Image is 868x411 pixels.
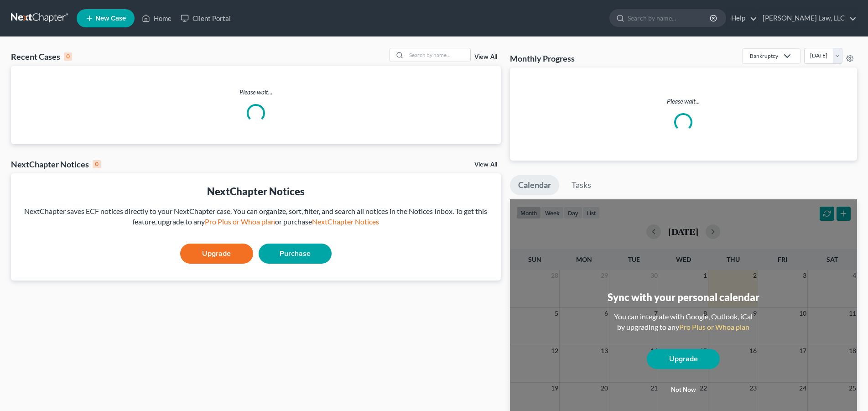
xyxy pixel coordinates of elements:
[758,10,857,26] a: [PERSON_NAME] Law, LLC
[18,206,494,227] div: NextChapter saves ECF notices directly to your NextChapter case. You can organize, sort, filter, ...
[517,97,850,106] p: Please wait...
[563,175,599,195] a: Tasks
[11,159,101,170] div: NextChapter Notices
[727,10,757,26] a: Help
[510,53,575,64] h3: Monthly Progress
[18,184,494,198] div: NextChapter Notices
[95,15,126,22] span: New Case
[647,349,720,369] a: Upgrade
[64,52,72,61] div: 0
[750,52,778,60] div: Bankruptcy
[11,51,72,62] div: Recent Cases
[11,88,501,97] p: Please wait...
[176,10,235,26] a: Client Portal
[137,10,176,26] a: Home
[647,381,720,399] button: Not now
[510,175,559,195] a: Calendar
[610,312,756,333] div: You can integrate with Google, Outlook, iCal by upgrading to any
[259,244,332,264] a: Purchase
[474,54,497,60] a: View All
[474,161,497,168] a: View All
[406,48,470,62] input: Search by name...
[628,10,711,26] input: Search by name...
[312,217,379,226] a: NextChapter Notices
[180,244,253,264] a: Upgrade
[205,217,275,226] a: Pro Plus or Whoa plan
[679,323,749,331] a: Pro Plus or Whoa plan
[608,290,759,304] div: Sync with your personal calendar
[93,160,101,168] div: 0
